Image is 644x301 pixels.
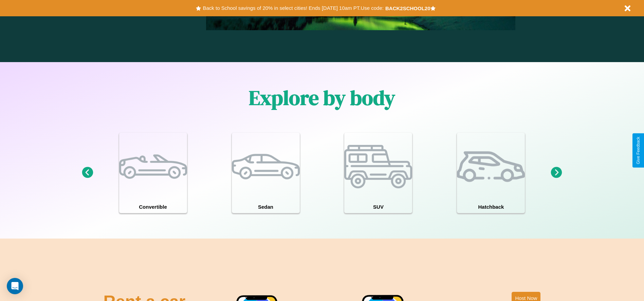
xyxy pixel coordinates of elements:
h4: Sedan [232,201,300,213]
h4: Hatchback [457,201,525,213]
h4: SUV [344,201,412,213]
b: BACK2SCHOOL20 [385,5,430,11]
h4: Convertible [119,201,187,213]
div: Open Intercom Messenger [7,278,23,294]
div: Give Feedback [636,137,641,164]
button: Back to School savings of 20% in select cities! Ends [DATE] 10am PT.Use code: [201,3,385,13]
h1: Explore by body [249,84,395,112]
